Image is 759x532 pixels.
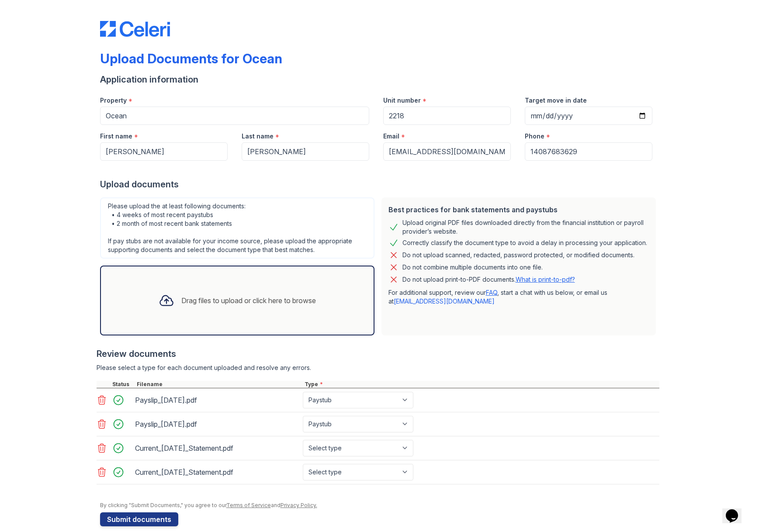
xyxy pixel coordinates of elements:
[100,21,170,37] img: CE_Logo_Blue-a8612792a0a2168367f1c8372b55b34899dd931a85d93a1a3d3e32e68fde9ad4.png
[402,238,647,248] div: Correctly classify the document type to avoid a delay in processing your application.
[100,132,132,141] label: First name
[100,502,659,509] div: By clicking "Submit Documents," you agree to our and
[486,289,497,296] a: FAQ
[281,502,317,508] a: Privacy Policy.
[135,417,299,431] div: Payslip_[DATE].pdf
[97,348,659,360] div: Review documents
[100,73,659,86] div: Application information
[135,441,299,455] div: Current_[DATE]_Statement.pdf
[402,250,634,260] div: Do not upload scanned, redacted, password protected, or modified documents.
[242,132,274,141] label: Last name
[402,218,649,236] div: Upload original PDF files downloaded directly from the financial institution or payroll provider’...
[525,96,587,105] label: Target move in date
[226,502,271,508] a: Terms of Service
[383,132,399,141] label: Email
[100,512,178,526] button: Submit documents
[516,276,575,283] a: What is print-to-pdf?
[135,465,299,479] div: Current_[DATE]_Statement.pdf
[135,381,303,388] div: Filename
[303,381,659,388] div: Type
[394,297,495,305] a: [EMAIL_ADDRESS][DOMAIN_NAME]
[722,497,750,523] iframe: chat widget
[402,262,543,273] div: Do not combine multiple documents into one file.
[100,197,374,259] div: Please upload the at least following documents: • 4 weeks of most recent paystubs • 2 month of mo...
[388,204,649,215] div: Best practices for bank statements and paystubs
[383,96,421,105] label: Unit number
[100,178,659,190] div: Upload documents
[100,96,127,105] label: Property
[97,363,659,372] div: Please select a type for each document uploaded and resolve any errors.
[181,295,316,306] div: Drag files to upload or click here to browse
[525,132,544,141] label: Phone
[388,288,649,306] p: For additional support, review our , start a chat with us below, or email us at
[111,381,135,388] div: Status
[402,275,575,284] p: Do not upload print-to-PDF documents.
[100,51,282,66] div: Upload Documents for Ocean
[135,393,299,407] div: Payslip_[DATE].pdf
